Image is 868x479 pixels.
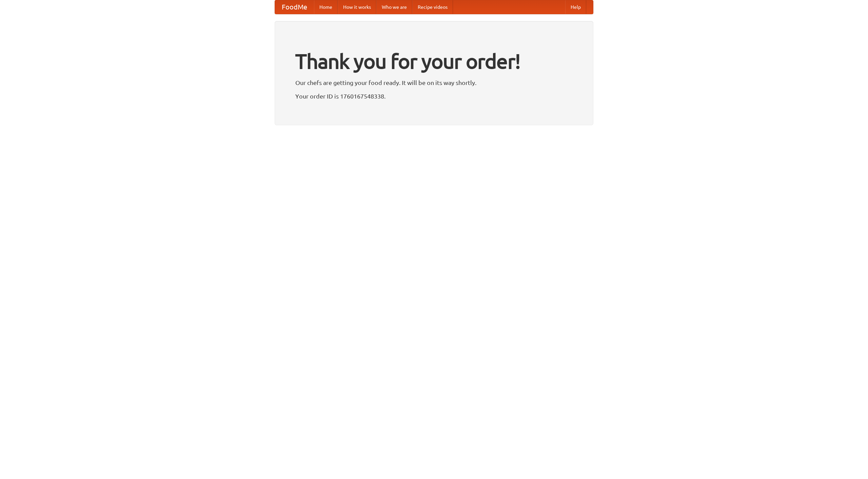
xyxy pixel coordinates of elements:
a: FoodMe [275,0,314,14]
a: Who we are [376,0,412,14]
p: Our chefs are getting your food ready. It will be on its way shortly. [295,78,573,88]
a: Recipe videos [412,0,453,14]
a: Help [565,0,586,14]
p: Your order ID is 1760167548338. [295,91,573,101]
a: Home [314,0,338,14]
h1: Thank you for your order! [295,45,573,78]
a: How it works [338,0,376,14]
